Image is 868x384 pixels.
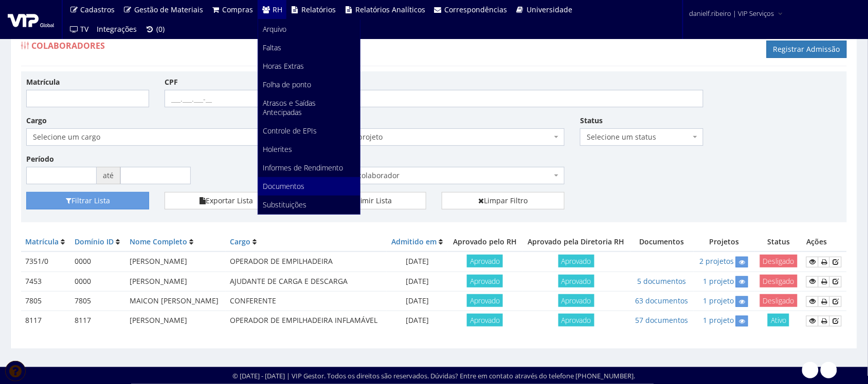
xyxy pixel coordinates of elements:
[760,255,798,267] span: Desligado
[694,233,755,252] th: Projetos
[263,24,287,34] span: Arquivo
[141,20,169,39] a: (0)
[467,275,503,287] span: Aprovado
[26,192,149,209] button: Filtrar Lista
[699,256,734,266] a: 2 projetos
[65,20,93,39] a: TV
[75,237,114,246] a: Domínio ID
[263,163,343,172] span: Informes de Rendimento
[70,252,125,272] td: 0000
[387,311,448,331] td: [DATE]
[768,314,789,327] span: Ativo
[630,233,694,252] th: Documentos
[165,192,287,209] button: Exportar Lista
[134,5,203,14] span: Gestão de Materiais
[302,5,336,14] span: Relatórios
[263,80,312,89] span: Folha de ponto
[310,170,552,181] span: Selecione um colaborador
[448,233,522,252] th: Aprovado pelo RH
[303,128,565,146] span: Selecione um projeto
[233,371,636,381] div: © [DATE] - [DATE] | VIP Gestor. Todos os direitos são reservados. Dúvidas? Entre em contato atrav...
[355,5,425,14] span: Relatórios Analíticos
[527,5,572,14] span: Universidade
[97,24,137,34] span: Integrações
[263,181,305,191] span: Documentos
[26,77,60,87] label: Matrícula
[93,20,141,39] a: Integrações
[690,8,774,18] span: danielf.ribeiro | VIP Serviços
[760,294,798,307] span: Desligado
[558,314,594,327] span: Aprovado
[125,272,226,291] td: [PERSON_NAME]
[21,252,70,272] td: 7351/0
[263,200,307,209] span: Substituições
[580,128,703,146] span: Selecione um status
[26,154,54,164] label: Período
[223,5,254,14] span: Compras
[303,167,565,184] span: Selecione um colaborador
[467,294,503,307] span: Aprovado
[31,40,105,51] span: Colaboradores
[21,292,70,311] td: 7805
[26,128,288,146] span: Selecione um cargo
[558,255,594,267] span: Aprovado
[580,116,603,126] label: Status
[125,252,226,272] td: [PERSON_NAME]
[258,196,360,214] a: Substituições
[263,144,293,154] span: Holerites
[442,192,565,209] a: Limpar Filtro
[21,311,70,331] td: 8117
[558,294,594,307] span: Aprovado
[70,292,125,311] td: 7805
[522,233,630,252] th: Aprovado pela Diretoria RH
[258,39,360,57] a: Faltas
[767,41,847,58] a: Registrar Admissão
[387,252,448,272] td: [DATE]
[258,94,360,122] a: Atrasos e Saídas Antecipadas
[467,314,503,327] span: Aprovado
[81,24,89,34] span: TV
[387,272,448,291] td: [DATE]
[258,122,360,140] a: Controle de EPIs
[703,296,734,305] a: 1 projeto
[636,296,689,305] a: 63 documentos
[755,233,802,252] th: Status
[226,292,387,311] td: CONFERENTE
[263,98,316,117] span: Atrasos e Saídas Antecipadas
[263,61,304,71] span: Horas Extras
[558,275,594,287] span: Aprovado
[587,132,690,142] span: Selecione um status
[230,237,250,246] a: Cargo
[25,237,59,246] a: Matrícula
[125,292,226,311] td: MAICON [PERSON_NAME]
[33,132,275,142] span: Selecione um cargo
[81,5,115,14] span: Cadastros
[8,12,54,27] img: logo
[258,75,360,94] a: Folha de ponto
[258,159,360,177] a: Informes de Rendimento
[226,252,387,272] td: OPERADOR DE EMPILHADEIRA
[226,311,387,331] td: OPERADOR DE EMPILHADEIRA INFLAMÁVEL
[258,20,360,39] a: Arquivo
[303,192,426,209] a: Imprimir Lista
[156,24,165,34] span: (0)
[130,237,187,246] a: Nome Completo
[258,57,360,75] a: Horas Extras
[258,140,360,159] a: Holerites
[387,292,448,311] td: [DATE]
[263,43,282,52] span: Faltas
[263,126,317,136] span: Controle de EPIs
[273,5,282,14] span: RH
[703,315,734,325] a: 1 projeto
[310,132,552,142] span: Selecione um projeto
[467,255,503,267] span: Aprovado
[165,77,178,87] label: CPF
[636,315,689,325] a: 57 documentos
[70,311,125,331] td: 8117
[226,272,387,291] td: AJUDANTE DE CARGA E DESCARGA
[258,177,360,196] a: Documentos
[125,311,226,331] td: [PERSON_NAME]
[703,276,734,286] a: 1 projeto
[638,276,686,286] a: 5 documentos
[445,5,508,14] span: Correspondências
